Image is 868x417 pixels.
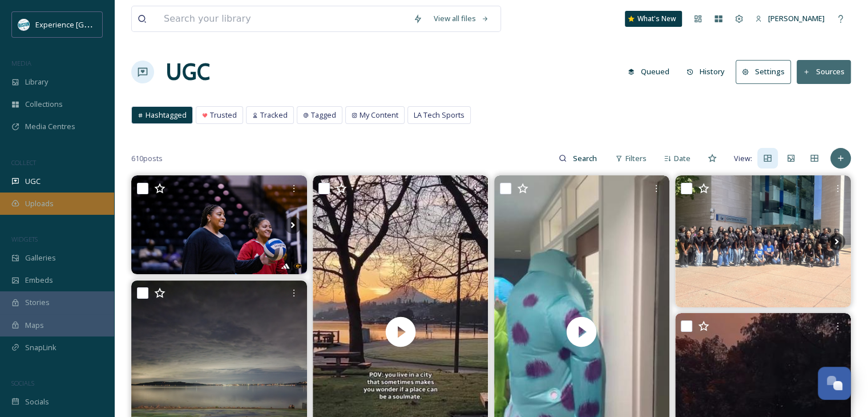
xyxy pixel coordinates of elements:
a: Queued [622,61,681,83]
span: Filters [625,153,647,164]
span: Tagged [311,110,336,121]
span: Uploads [25,198,54,209]
span: Trusted [210,110,237,121]
a: What's New [625,11,682,27]
button: History [681,61,730,83]
button: Open Chat [818,367,851,400]
span: LA Tech Sports [414,110,465,121]
input: Search [567,147,604,170]
span: Hashtagged [146,110,187,121]
span: 610 posts [131,153,163,164]
span: Galleries [25,252,56,263]
span: UGC [25,176,41,187]
span: COLLECT [11,158,36,167]
button: Sources [797,60,851,83]
span: Embeds [25,275,53,286]
span: Collections [25,99,63,110]
span: Socials [25,396,49,407]
span: Media Centres [25,121,75,132]
img: 24IZHUKKFBA4HCESFN4PRDEIEY.avif [18,19,30,30]
span: Stories [25,297,50,308]
a: View all files [428,7,495,30]
span: SOCIALS [11,379,34,387]
img: THANK YOU w.o.w_whs for inviting us to come tour georgiastateuniversity We had such a blast!! #gs... [675,175,851,307]
img: 𝟏𝟎 𝐦𝐢𝐧𝐮𝐭𝐞𝐬 𝐮𝐧𝐭𝐢𝐥 𝐠𝐚𝐦𝐞𝐭𝐢𝐦𝐞! #GramFam | #ThislsTheG 🏐🐯 [131,175,307,274]
span: Library [25,77,48,87]
span: SnapLink [25,342,56,353]
span: [PERSON_NAME] [768,13,825,23]
span: Experience [GEOGRAPHIC_DATA] [35,19,148,30]
span: My Content [360,110,398,121]
input: Search your library [158,6,407,31]
span: View: [734,153,752,164]
span: Tracked [260,110,288,121]
span: MEDIA [11,59,31,67]
span: Maps [25,320,44,331]
a: Settings [736,60,797,83]
button: Queued [622,61,675,83]
a: UGC [165,55,210,89]
span: Date [674,153,691,164]
button: Settings [736,60,791,83]
a: [PERSON_NAME] [749,7,830,30]
span: WIDGETS [11,235,38,243]
a: History [681,61,736,83]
